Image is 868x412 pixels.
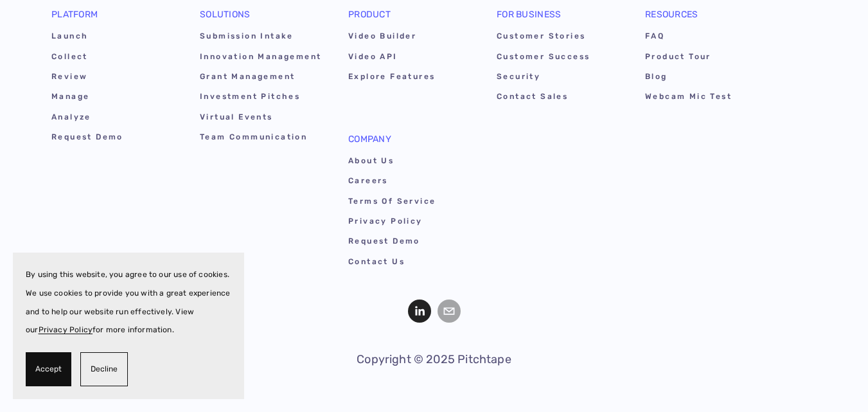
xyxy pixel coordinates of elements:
a: Webcam Mic Test [645,89,768,109]
a: Manage [51,89,174,109]
a: hello@pitchtape.com [438,300,461,323]
a: Contact Us [348,254,471,274]
p: By using this website, you agree to our use of cookies. We use cookies to provide you with a grea... [26,265,231,339]
div: Product [348,10,471,28]
a: Analyze [51,109,174,129]
a: Product Tour [645,49,768,69]
a: Privacy Policy [348,213,471,233]
a: Explore Features [348,69,471,89]
a: FAQ [645,28,768,48]
a: Terms of Service [348,193,471,213]
div: Solutions [200,10,323,28]
a: Review [51,69,174,89]
a: Video Builder [348,28,471,48]
a: About Us [348,153,471,173]
a: Blog [645,69,768,89]
div: Company [348,135,471,153]
button: Decline [80,352,128,386]
a: LinkedIn [408,300,431,323]
a: Customer Stories [497,28,619,48]
a: Privacy Policy [39,325,93,334]
a: Launch [51,28,174,48]
a: Innovation Management [200,49,323,69]
span: Accept [35,360,62,379]
span: Decline [91,360,118,379]
a: Request Demo [51,129,174,149]
a: Investment Pitches [200,89,323,109]
a: Grant Management [200,69,323,89]
div: Resources [645,10,768,28]
button: Accept [26,352,71,386]
div: Platform [51,10,174,28]
a: Virtual Events [200,109,323,129]
iframe: Chat Widget [804,350,868,412]
a: Contact Sales [497,89,619,109]
a: Submission Intake [200,28,323,48]
a: Team Communication [200,129,323,149]
a: Careers [348,173,471,193]
a: Video API [348,49,471,69]
div: For Business [497,10,619,28]
a: Customer Success [497,49,619,69]
a: Request Demo [348,233,471,253]
p: Copyright © 2025 Pitchtape [248,350,619,369]
a: Collect [51,49,174,69]
section: Cookie banner [13,253,244,399]
a: Security [497,69,619,89]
